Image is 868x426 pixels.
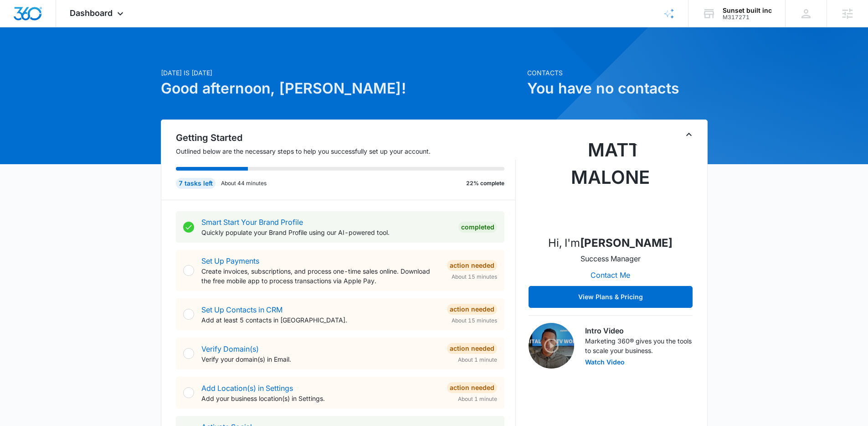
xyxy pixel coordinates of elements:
div: Completed [458,222,497,233]
p: Quickly populate your Brand Profile using our AI-powered tool. [201,228,451,237]
p: [DATE] is [DATE] [161,68,522,78]
p: 22% complete [466,179,504,187]
a: Set Up Contacts in CRM [201,305,282,314]
p: Success Manager [580,253,641,264]
a: Verify Domain(s) [201,344,259,353]
p: Verify your domain(s) in Email. [201,354,440,364]
div: 7 tasks left [176,178,216,189]
img: Intro Video [529,323,574,369]
h3: Intro Video [585,325,693,336]
p: About 44 minutes [221,179,267,187]
div: Action Needed [447,343,497,354]
p: Outlined below are the necessary steps to help you successfully set up your account. [176,146,516,156]
strong: [PERSON_NAME] [580,236,673,249]
p: Add your business location(s) in Settings. [201,394,440,403]
p: Hi, I'm [548,235,673,251]
button: View Plans & Pricing [529,286,693,308]
div: Action Needed [447,260,497,271]
button: Toggle Collapse [683,129,694,140]
div: account name [723,7,772,14]
h1: Good afternoon, [PERSON_NAME]! [161,78,522,99]
div: Action Needed [447,382,497,393]
span: About 1 minute [458,356,497,364]
span: About 15 minutes [452,273,497,281]
button: Watch Video [585,359,625,365]
a: Set Up Payments [201,256,259,265]
p: Marketing 360® gives you the tools to scale your business. [585,336,693,355]
p: Add at least 5 contacts in [GEOGRAPHIC_DATA]. [201,315,440,325]
p: Contacts [527,68,708,78]
span: About 1 minute [458,395,497,403]
a: Smart Start Your Brand Profile [201,218,303,227]
h1: You have no contacts [527,78,708,99]
span: Dashboard [70,8,113,18]
div: Action Needed [447,304,497,315]
div: account id [723,14,772,21]
p: Create invoices, subscriptions, and process one-time sales online. Download the free mobile app t... [201,266,440,286]
h2: Getting Started [176,131,516,145]
img: Matt Malone [565,136,656,228]
span: About 15 minutes [452,317,497,325]
a: Add Location(s) in Settings [201,384,293,393]
button: Contact Me [581,264,639,286]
